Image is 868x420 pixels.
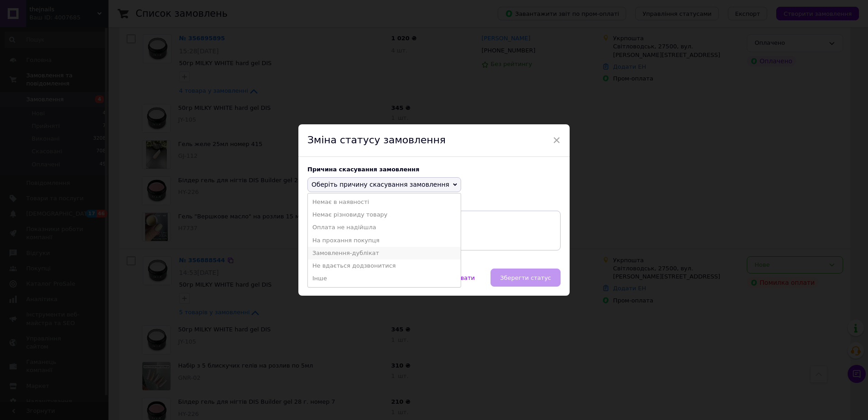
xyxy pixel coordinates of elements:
[308,221,461,234] li: Оплата не надійшла
[308,247,461,260] li: Замовлення-дублікат
[308,234,461,247] li: На прохання покупця
[308,272,461,285] li: Інше
[307,166,561,173] div: Причина скасування замовлення
[308,208,461,221] li: Немає різновиду товару
[298,124,570,157] div: Зміна статусу замовлення
[308,196,461,208] li: Немає в наявності
[552,132,561,148] span: ×
[308,260,461,272] li: Не вдається додзвонитися
[311,181,449,188] span: Оберіть причину скасування замовлення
